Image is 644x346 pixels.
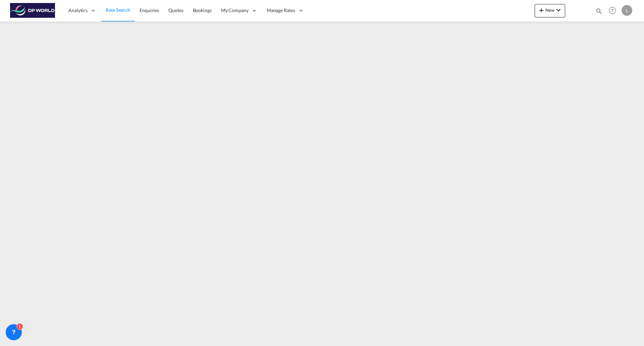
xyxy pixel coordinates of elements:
span: Manage Rates [267,7,295,14]
span: Quotes [168,7,183,13]
md-icon: icon-magnify [595,7,603,15]
img: c08ca190194411f088ed0f3ba295208c.png [10,3,55,18]
div: Help [607,5,622,17]
md-icon: icon-chevron-down [554,6,562,14]
div: L [622,5,632,16]
span: My Company [221,7,249,14]
span: Enquiries [140,7,159,13]
span: Bookings [193,7,212,13]
span: Analytics [68,7,88,14]
span: Help [607,5,618,16]
md-icon: icon-plus 400-fg [537,6,545,14]
span: Rate Search [106,7,130,13]
button: icon-plus 400-fgNewicon-chevron-down [535,4,565,17]
div: icon-magnify [595,7,603,17]
span: New [537,7,562,13]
